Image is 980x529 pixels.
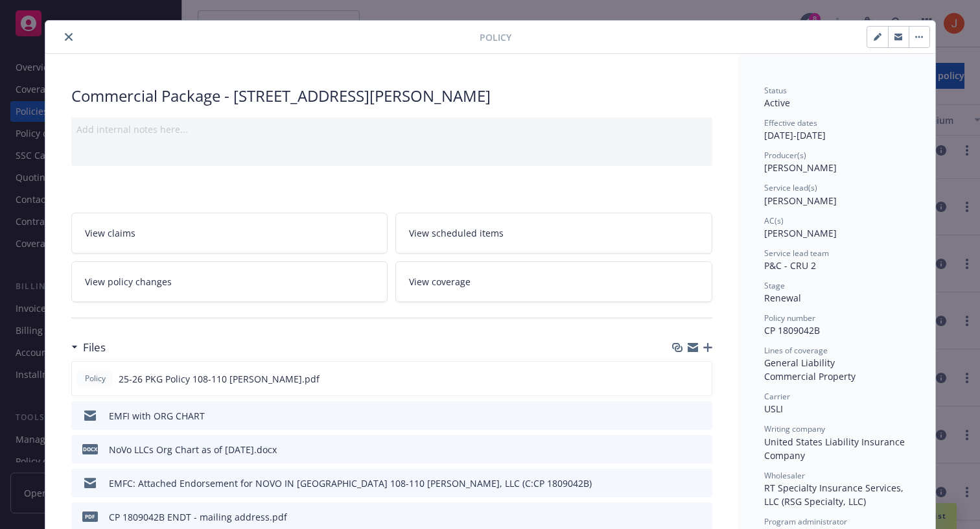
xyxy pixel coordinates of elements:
a: View scheduled items [395,213,712,253]
a: View coverage [395,261,712,302]
button: download file [675,476,685,490]
span: docx [82,444,98,454]
span: Producer(s) [764,150,806,161]
span: [PERSON_NAME] [764,161,837,174]
span: Policy [82,373,108,384]
button: preview file [695,443,707,456]
span: Writing company [764,423,825,434]
span: pdf [82,511,98,521]
span: P&C - CRU 2 [764,259,816,272]
span: Renewal [764,292,801,304]
span: Status [764,85,787,96]
span: 25-26 PKG Policy 108-110 [PERSON_NAME].pdf [119,372,320,386]
span: Policy [480,30,511,44]
span: Carrier [764,391,790,402]
div: General Liability [764,356,909,370]
span: CP 1809042B [764,324,820,336]
button: preview file [695,476,707,490]
button: download file [675,409,685,423]
button: preview file [695,409,707,423]
button: close [61,29,76,45]
span: Service lead team [764,248,829,259]
span: United States Liability Insurance Company [764,436,907,462]
button: download file [675,510,685,524]
span: Policy number [764,312,815,323]
span: RT Specialty Insurance Services, LLC (RSG Specialty, LLC) [764,482,906,508]
div: EMFC: Attached Endorsement for NOVO IN [GEOGRAPHIC_DATA] 108-110 [PERSON_NAME], LLC (C:CP 1809042B) [109,476,592,490]
span: AC(s) [764,215,784,226]
div: Commercial Property [764,370,909,383]
span: View scheduled items [409,226,504,240]
a: View policy changes [71,261,388,302]
span: View claims [85,226,135,240]
span: Stage [764,280,785,291]
span: Service lead(s) [764,182,817,193]
button: preview file [695,372,706,386]
a: View claims [71,213,388,253]
div: [DATE] - [DATE] [764,117,909,142]
div: NoVo LLCs Org Chart as of [DATE].docx [109,443,277,456]
h3: Files [83,339,106,356]
span: Effective dates [764,117,817,128]
button: download file [675,443,685,456]
div: EMFI with ORG CHART [109,409,205,423]
span: [PERSON_NAME] [764,227,837,239]
button: download file [674,372,684,386]
span: Wholesaler [764,470,805,481]
span: View policy changes [85,275,172,288]
span: View coverage [409,275,471,288]
span: Lines of coverage [764,345,828,356]
div: Commercial Package - [STREET_ADDRESS][PERSON_NAME] [71,85,712,107]
button: preview file [695,510,707,524]
div: Files [71,339,106,356]
div: CP 1809042B ENDT - mailing address.pdf [109,510,287,524]
div: Add internal notes here... [76,123,707,136]
span: [PERSON_NAME] [764,194,837,207]
span: Program administrator [764,516,847,527]
span: Active [764,97,790,109]
span: USLI [764,403,783,415]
